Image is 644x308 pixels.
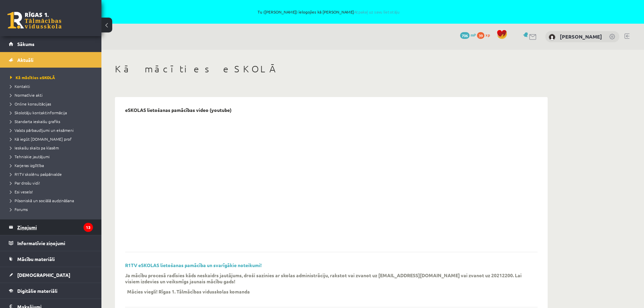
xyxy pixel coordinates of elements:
span: Normatīvie akti [10,92,43,98]
p: eSKOLAS lietošanas pamācības video (youtube) [125,107,232,113]
a: Ziņojumi13 [9,219,93,235]
span: [DEMOGRAPHIC_DATA] [17,272,70,278]
a: Ieskaišu skaits pa klasēm [10,145,95,151]
span: Kā iegūt [DOMAIN_NAME] prof [10,136,72,142]
a: 706 mP [460,32,476,38]
span: Tu ([PERSON_NAME]) ielogojies kā [PERSON_NAME] [78,10,580,14]
legend: Ziņojumi [17,219,93,235]
a: Esi vesels! [10,189,95,195]
span: Digitālie materiāli [17,288,57,294]
span: Par drošu vidi! [10,180,40,186]
a: Mācību materiāli [9,251,93,267]
a: Sākums [9,36,93,52]
span: Karjeras izglītība [10,163,44,168]
span: Aktuāli [17,57,33,63]
a: Kā iegūt [DOMAIN_NAME] prof [10,136,95,142]
span: Esi vesels! [10,189,33,194]
a: Atpakaļ uz savu lietotāju [354,9,400,15]
span: Forums [10,207,28,212]
span: Tehniskie jautājumi [10,154,50,159]
span: Sākums [17,41,34,47]
a: Informatīvie ziņojumi [9,235,93,251]
a: Forums [10,206,95,212]
a: Normatīvie akti [10,92,95,98]
a: Valsts pārbaudījumi un eksāmeni [10,127,95,133]
a: Pilsoniskā un sociālā audzināšana [10,197,95,204]
span: Mācību materiāli [17,256,55,262]
p: Mācies viegli! [127,288,158,294]
span: Kontakti [10,84,30,89]
a: Aktuāli [9,52,93,68]
a: 39 xp [477,32,493,38]
a: Karjeras izglītība [10,162,95,168]
a: Rīgas 1. Tālmācības vidusskola [7,12,62,29]
a: Skolotāju kontaktinformācija [10,110,95,116]
span: Skolotāju kontaktinformācija [10,110,67,115]
p: Ja mācību procesā radīsies kāds neskaidrs jautājums, droši sazinies ar skolas administrāciju, rak... [125,272,527,284]
img: Kristofers Vasiļjevs [549,34,555,41]
a: [PERSON_NAME] [560,33,602,40]
legend: Informatīvie ziņojumi [17,235,93,251]
a: [DEMOGRAPHIC_DATA] [9,267,93,283]
span: 39 [477,32,484,39]
span: mP [471,32,476,38]
span: Ieskaišu skaits pa klasēm [10,145,59,150]
i: 13 [84,223,93,232]
span: Standarta ieskaišu grafiks [10,119,60,124]
span: Online konsultācijas [10,101,51,106]
span: 706 [460,32,470,39]
a: Par drošu vidi! [10,180,95,186]
a: R1TV eSKOLAS lietošanas pamācība un svarīgākie noteikumi! [125,262,262,268]
a: Online konsultācijas [10,101,95,107]
span: Kā mācīties eSKOLĀ [10,75,55,80]
a: Tehniskie jautājumi [10,153,95,160]
a: R1TV skolēnu pašpārvalde [10,171,95,177]
a: Kā mācīties eSKOLĀ [10,74,95,80]
span: xp [485,32,490,38]
span: R1TV skolēnu pašpārvalde [10,171,62,177]
p: Rīgas 1. Tālmācības vidusskolas komanda [159,288,250,294]
span: Pilsoniskā un sociālā audzināšana [10,198,74,203]
a: Digitālie materiāli [9,283,93,299]
a: Kontakti [10,83,95,89]
h1: Kā mācīties eSKOLĀ [115,63,548,75]
a: Standarta ieskaišu grafiks [10,118,95,124]
span: Valsts pārbaudījumi un eksāmeni [10,127,74,133]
